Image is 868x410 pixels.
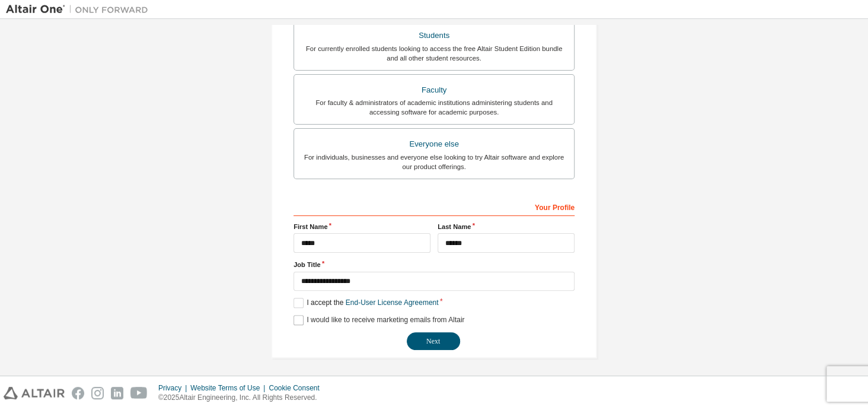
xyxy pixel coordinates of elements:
[407,332,460,350] button: Next
[301,44,567,63] div: For currently enrolled students looking to access the free Altair Student Edition bundle and all ...
[438,222,575,231] label: Last Name
[293,222,430,231] label: First Name
[301,82,567,98] div: Faculty
[158,383,190,393] div: Privacy
[269,383,326,393] div: Cookie Consent
[301,27,567,44] div: Students
[91,387,104,399] img: instagram.svg
[293,315,464,325] label: I would like to receive marketing emails from Altair
[301,98,567,117] div: For faculty & administrators of academic institutions administering students and accessing softwa...
[72,387,84,399] img: facebook.svg
[293,260,575,269] label: Job Title
[158,393,327,403] p: © 2025 Altair Engineering, Inc. All Rights Reserved.
[4,387,65,399] img: altair_logo.svg
[293,197,575,216] div: Your Profile
[301,152,567,171] div: For individuals, businesses and everyone else looking to try Altair software and explore our prod...
[301,136,567,152] div: Everyone else
[130,387,148,399] img: youtube.svg
[6,4,154,15] img: Altair One
[111,387,123,399] img: linkedin.svg
[190,383,269,393] div: Website Terms of Use
[293,298,438,308] label: I accept the
[346,298,439,307] a: End-User License Agreement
